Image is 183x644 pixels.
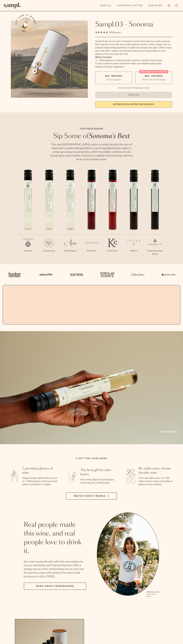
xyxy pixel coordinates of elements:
[80,468,116,477] h3: The best gift for wine lovers
[95,40,172,56] div: Sampl.03 lets you try some of Sonoma County's best wine from small producers. Each capsule comes ...
[22,466,58,475] h3: 7 premium glasses of wine
[81,170,102,261] li: 4 / 7
[4,3,21,8] img: Sampl logo
[147,591,159,597] p: [PERSON_NAME] Sutro, Sutro Wines
[160,269,176,280] img: Artboard_7_5b34974b-f019-449e-91fb-745f8d0877ee_x450.png
[160,430,179,434] a: Add to cart
[123,170,144,261] li: 6 / 7
[95,101,172,108] a: interested in gifting for groups?
[145,75,163,78] span: $88 - Two Pack
[89,133,130,139] em: Sonoma's Best
[99,269,115,280] img: Artboard_4_28b4d326-c26e-48f9-9c80-911f17d6414e_x450.png
[76,457,107,460] h2: A gift that gives more
[24,521,86,555] h2: Real people made this wine, and real people love to drink it.
[80,478,116,484] p: Gift a tasting flight of hand-selected, hard-to-find [US_STATE] wines.
[139,70,168,73] div: Christmas SALE! Save 20%
[95,31,121,34] div: 136Reviews
[109,31,113,34] span: 136
[39,170,60,261] li: 2 / 7
[95,62,172,65] li: A smart coaster to access winemaker videos and detailed tasting notes.
[17,249,39,252] p: Albarino
[49,133,134,139] h2: Sip Some of
[60,170,81,261] li: 3 / 7
[17,170,39,261] li: 1 / 7
[123,249,144,252] p: Merlot
[95,56,112,58] strong: What’s Included:
[7,269,23,280] img: Artboard_1_c8cd28af-0030-4af1-819c-248e302c7f06_x450.png
[38,269,53,280] img: Artboard_6_04f9a106-072f-468a-bdd7-f11783b05722_x450.png
[24,560,86,578] p: Our team works directly with the winemakers to source and bottle each Sampl shipment. We’re deepl...
[39,249,60,252] p: Chardonnay
[49,127,134,130] p: Featured Region
[97,512,159,598] div: slide 1
[95,21,172,28] h1: Sampl.03 - Sonoma
[68,269,84,280] img: Artboard_5_7fdae55a-36fd-43f7-8bfd-f74a06a2878e_x450.png
[66,492,117,500] button: Watch how it works
[147,3,164,8] a: Our Story
[106,78,121,81] small: Try the Capsule
[105,75,122,78] span: $55 - One Pack
[130,269,145,280] img: Artboard_3_0b291449-6e8c-4d07-b2c2-3f3601a19cd1_x450.png
[144,249,166,256] p: Proprietary Red Blend
[142,78,165,81] small: Perfect For 2-4 Tastings
[102,249,123,252] p: Pinot Noir
[95,65,172,68] li: Recipes & Pairing Suggestions
[18,17,33,32] button: See how it works
[49,143,134,161] p: The vast [GEOGRAPHIC_DATA] region is nearly double the size of Napa and contains 18 appellations,...
[24,583,86,590] a: Read about Winemakers
[97,512,159,598] ul: carousel
[117,87,151,89] li: Christmas Sale Pricing Shown In Cart
[144,170,166,264] li: 7 / 7
[95,92,172,98] button: Sold Out
[99,3,113,8] a: Shop All
[139,466,175,475] h3: Re-order more of your favorite wine
[113,31,121,34] span: Reviews
[81,249,102,252] p: Pinot Noir
[22,477,58,486] p: Sampl's tasting capsule allows you to try 7 100ml glasses of premium wines without committing to ...
[11,21,88,98] img: Sampl.03 - Sonoma
[95,59,172,62] li: 7x - 100ml glasses of small production, premium Sonoma County wines
[102,170,123,261] li: 5 / 7
[116,3,144,8] a: Corporate Gifting
[60,249,81,252] p: White Blend
[139,477,175,486] p: Fall in love with a wine, or 7? We make it easy to order more bottles or glasses of your favorites.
